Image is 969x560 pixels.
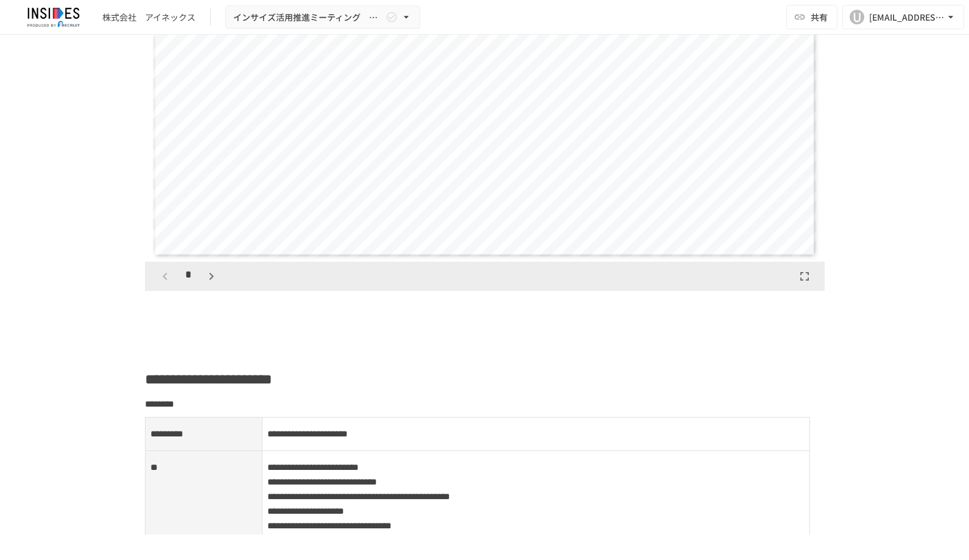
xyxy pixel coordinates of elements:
[850,10,864,24] div: U
[842,5,964,29] button: U[EMAIL_ADDRESS][DOMAIN_NAME]
[102,11,196,24] div: 株式会社 アイネックス
[869,10,945,25] div: [EMAIL_ADDRESS][DOMAIN_NAME]
[786,5,837,29] button: 共有
[225,5,420,29] button: インサイズ活用推進ミーティング ～1回目～
[15,7,93,27] img: JmGSPSkPjKwBq77AtHmwC7bJguQHJlCRQfAXtnx4WuV
[811,10,828,24] span: 共有
[233,10,383,25] span: インサイズ活用推進ミーティング ～1回目～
